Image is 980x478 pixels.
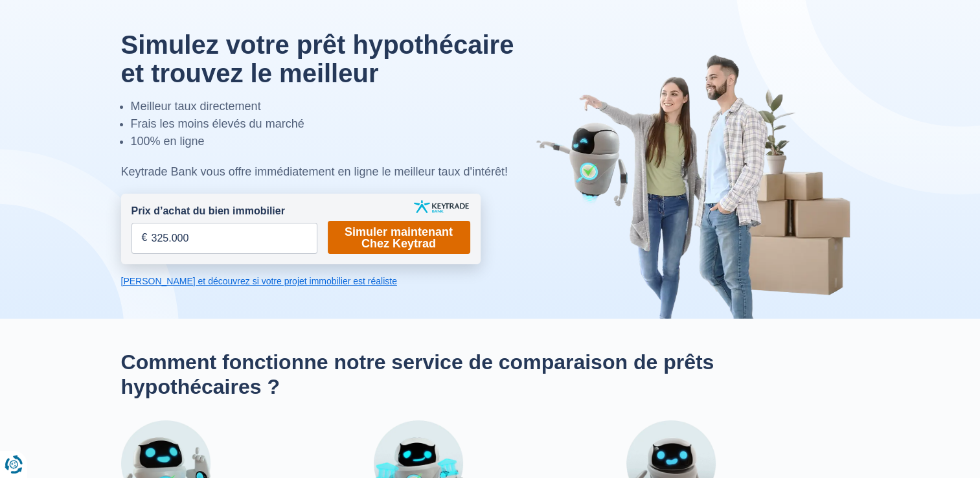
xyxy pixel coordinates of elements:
img: keytrade [414,200,469,213]
h2: Comment fonctionne notre service de comparaison de prêts hypothécaires ? [121,350,860,400]
li: Meilleur taux directement [131,98,544,115]
li: Frais les moins élevés du marché [131,115,544,133]
a: [PERSON_NAME] et découvrez si votre projet immobilier est réaliste [121,275,481,288]
h1: Simulez votre prêt hypothécaire et trouvez le meilleur [121,30,544,87]
label: Prix d’achat du bien immobilier [131,204,285,219]
a: Simuler maintenant Chez Keytrad [328,221,470,254]
span: € [142,231,148,245]
li: 100% en ligne [131,133,544,150]
img: image-hero [536,53,860,319]
div: Keytrade Bank vous offre immédiatement en ligne le meilleur taux d'intérêt! [121,163,544,181]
